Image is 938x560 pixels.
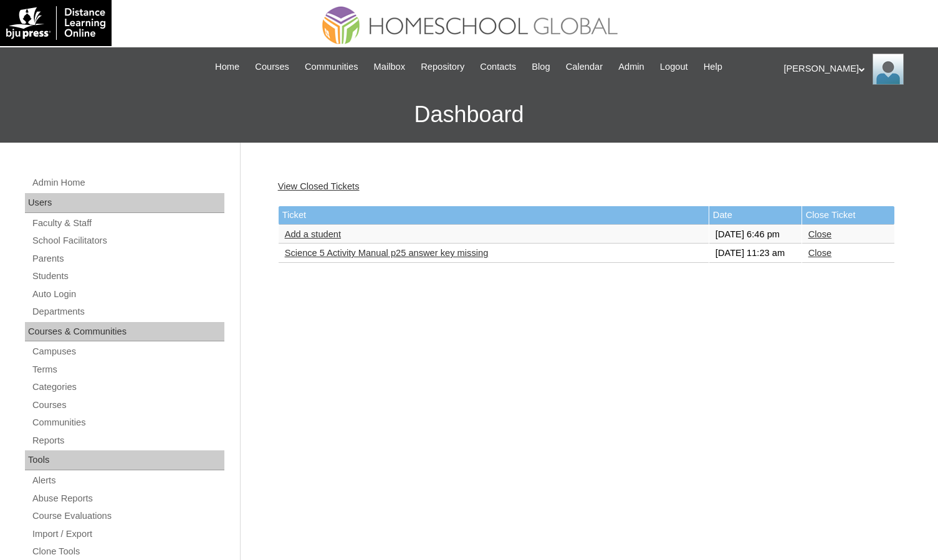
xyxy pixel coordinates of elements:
[560,60,609,74] a: Calendar
[660,60,688,74] span: Logout
[31,491,224,506] a: Abuse Reports
[299,60,365,74] a: Communities
[305,60,358,74] span: Communities
[249,60,295,74] a: Courses
[873,54,904,85] img: Melanie Sevilla
[474,60,522,74] a: Contacts
[31,304,224,320] a: Departments
[31,397,224,413] a: Courses
[31,544,224,559] a: Clone Tools
[697,60,729,74] a: Help
[31,508,224,524] a: Course Evaluations
[566,60,603,74] span: Calendar
[808,248,831,258] a: Close
[709,206,802,225] td: Date
[279,206,709,225] td: Ticket
[525,60,556,74] a: Blog
[31,233,224,249] a: School Facilitators
[6,6,105,40] img: logo-white.png
[31,526,224,542] a: Import / Export
[480,60,516,74] span: Contacts
[285,229,341,239] a: Add a student
[421,60,464,74] span: Repository
[31,433,224,448] a: Reports
[25,193,224,213] div: Users
[6,87,932,143] h3: Dashboard
[31,268,224,284] a: Students
[802,206,894,225] td: Close Ticket
[808,229,831,239] a: Close
[709,244,802,263] td: [DATE] 11:23 am
[532,60,550,74] span: Blog
[285,248,489,258] a: Science 5 Activity Manual p25 answer key missing
[278,181,360,191] a: View Closed Tickets
[31,379,224,395] a: Categories
[618,60,644,74] span: Admin
[31,251,224,267] a: Parents
[784,54,926,85] div: [PERSON_NAME]
[709,225,802,244] td: [DATE] 6:46 pm
[215,60,239,74] span: Home
[654,60,694,74] a: Logout
[414,60,471,74] a: Repository
[25,450,224,470] div: Tools
[612,60,651,74] a: Admin
[255,60,289,74] span: Courses
[31,175,224,191] a: Admin Home
[209,60,246,74] a: Home
[25,322,224,342] div: Courses & Communities
[368,60,412,74] a: Mailbox
[31,415,224,430] a: Communities
[704,60,722,74] span: Help
[31,473,224,488] a: Alerts
[31,362,224,377] a: Terms
[31,216,224,231] a: Faculty & Staff
[31,287,224,302] a: Auto Login
[31,344,224,359] a: Campuses
[374,60,406,74] span: Mailbox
